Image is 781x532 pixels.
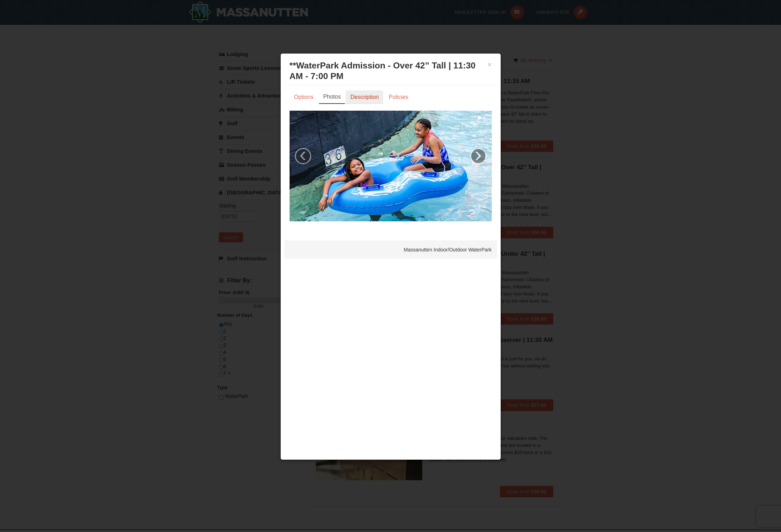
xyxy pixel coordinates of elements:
button: × [488,61,492,68]
a: Policies [384,90,413,104]
h3: **WaterPark Admission - Over 42” Tall | 11:30 AM - 7:00 PM [290,60,492,82]
a: Description [346,90,383,104]
a: ‹ [295,148,311,164]
a: Photos [319,90,345,104]
a: › [470,148,486,164]
div: Massanutten Indoor/Outdoor WaterPark [284,241,497,259]
a: Options [290,90,318,104]
img: 6619917-720-80b70c28.jpg [290,111,492,221]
